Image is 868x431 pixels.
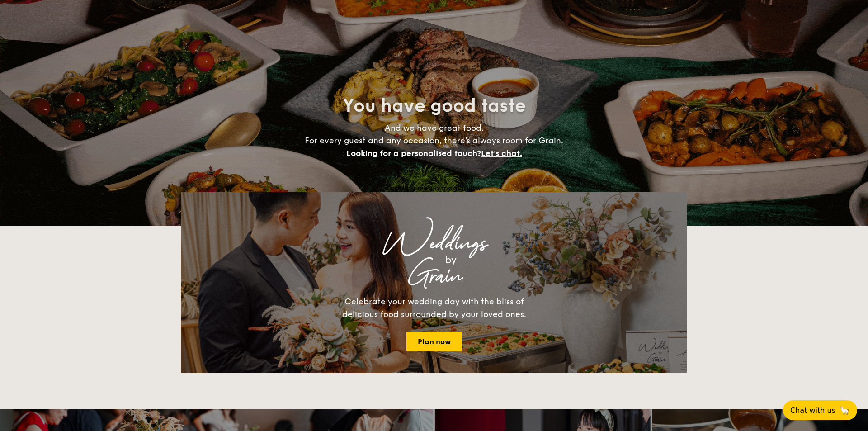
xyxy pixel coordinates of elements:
[332,295,536,321] div: Celebrate your wedding day with the bliss of delicious food surrounded by your loved ones.
[790,406,835,415] span: Chat with us
[783,400,857,420] button: Chat with us🦙
[839,405,850,416] span: 🦙
[260,236,608,252] div: Weddings
[294,252,608,268] div: by
[181,184,687,192] div: Loading menus magically...
[481,148,522,158] span: Let's chat.
[260,268,608,284] div: Grain
[406,332,462,351] a: Plan now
